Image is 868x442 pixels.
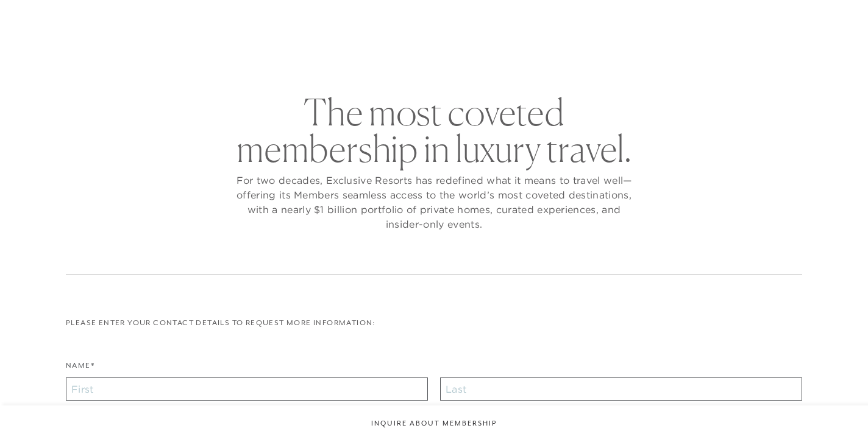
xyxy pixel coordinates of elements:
button: Open navigation [816,15,831,23]
h2: The most coveted membership in luxury travel. [233,94,635,167]
input: Last [440,377,802,401]
p: Please enter your contact details to request more information: [66,317,802,329]
input: First [66,377,428,401]
p: For two decades, Exclusive Resorts has redefined what it means to travel well—offering its Member... [233,173,635,231]
label: Name* [66,360,94,377]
